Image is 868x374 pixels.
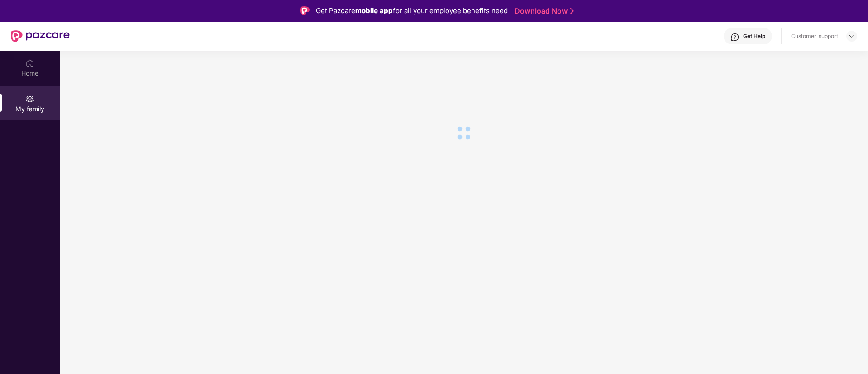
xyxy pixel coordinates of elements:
[570,6,574,16] img: Stroke
[355,6,393,15] strong: mobile app
[515,6,571,16] a: Download Now
[300,6,310,15] img: Logo
[743,33,765,40] div: Get Help
[316,5,508,16] div: Get Pazcare for all your employee benefits need
[11,30,70,42] img: New Pazcare Logo
[848,33,855,40] img: svg+xml;base64,PHN2ZyBpZD0iRHJvcGRvd24tMzJ4MzIiIHhtbG5zPSJodHRwOi8vd3d3LnczLm9yZy8yMDAwL3N2ZyIgd2...
[25,95,34,104] img: svg+xml;base64,PHN2ZyB3aWR0aD0iMjAiIGhlaWdodD0iMjAiIHZpZXdCb3g9IjAgMCAyMCAyMCIgZmlsbD0ibm9uZSIgeG...
[791,33,838,40] div: Customer_support
[730,33,739,42] img: svg+xml;base64,PHN2ZyBpZD0iSGVscC0zMngzMiIgeG1sbnM9Imh0dHA6Ly93d3cudzMub3JnLzIwMDAvc3ZnIiB3aWR0aD...
[25,59,34,68] img: svg+xml;base64,PHN2ZyBpZD0iSG9tZSIgeG1sbnM9Imh0dHA6Ly93d3cudzMub3JnLzIwMDAvc3ZnIiB3aWR0aD0iMjAiIG...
